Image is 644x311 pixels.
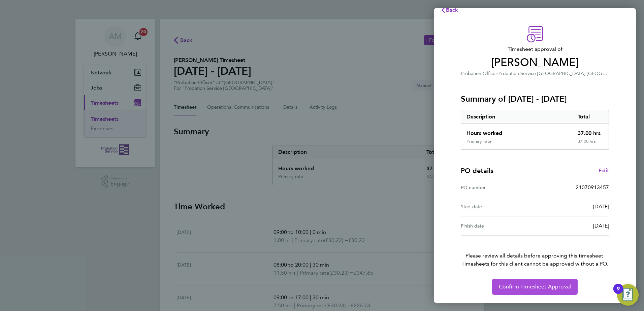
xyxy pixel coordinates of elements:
[535,222,609,230] div: [DATE]
[617,289,620,298] div: 9
[461,124,572,139] div: Hours worked
[599,167,609,175] a: Edit
[572,124,609,139] div: 37.00 hrs
[535,203,609,211] div: [DATE]
[572,139,609,149] div: 37.00 hrs
[461,166,493,175] h4: PO details
[498,71,585,76] span: Probation Service [GEOGRAPHIC_DATA]
[453,236,617,268] p: Please review all details before approving this timesheet.
[461,222,535,230] div: Finish date
[587,70,635,76] span: [GEOGRAPHIC_DATA]
[434,3,465,17] button: Back
[585,71,587,76] span: ·
[572,110,609,124] div: Total
[461,183,535,192] div: PO number
[617,284,639,306] button: Open Resource Center, 9 new notifications
[492,279,578,295] button: Confirm Timesheet Approval
[599,167,609,174] span: Edit
[461,56,609,69] span: [PERSON_NAME]
[461,203,535,211] div: Start date
[466,139,491,144] div: Primary rate
[461,110,572,124] div: Description
[446,7,458,13] span: Back
[453,260,617,268] span: Timesheets for this client cannot be approved without a PO.
[499,283,571,290] span: Confirm Timesheet Approval
[461,94,609,104] h3: Summary of [DATE] - [DATE]
[461,71,497,76] span: Probation Officer
[461,110,609,150] div: Summary of 15 - 21 Sep 2025
[497,71,498,76] span: ·
[461,45,609,53] span: Timesheet approval of
[576,184,609,191] span: 21070913457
